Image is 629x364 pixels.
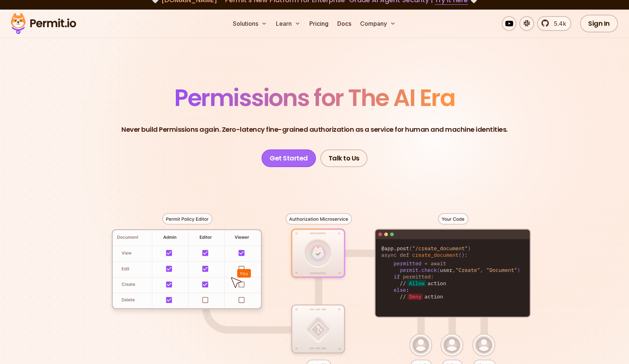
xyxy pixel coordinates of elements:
[306,16,331,31] a: Pricing
[537,16,571,31] a: 5.4k
[7,11,79,36] img: Permit logo
[273,16,303,31] button: Learn
[230,16,270,31] button: Solutions
[357,16,399,31] button: Company
[262,149,316,167] a: Get Started
[121,124,508,135] p: Never build Permissions again. Zero-latency fine-grained authorization as a service for human and...
[580,15,618,32] a: Sign In
[334,16,354,31] a: Docs
[320,149,367,167] a: Talk to Us
[550,19,566,28] span: 5.4k
[174,81,455,114] span: Permissions for The AI Era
